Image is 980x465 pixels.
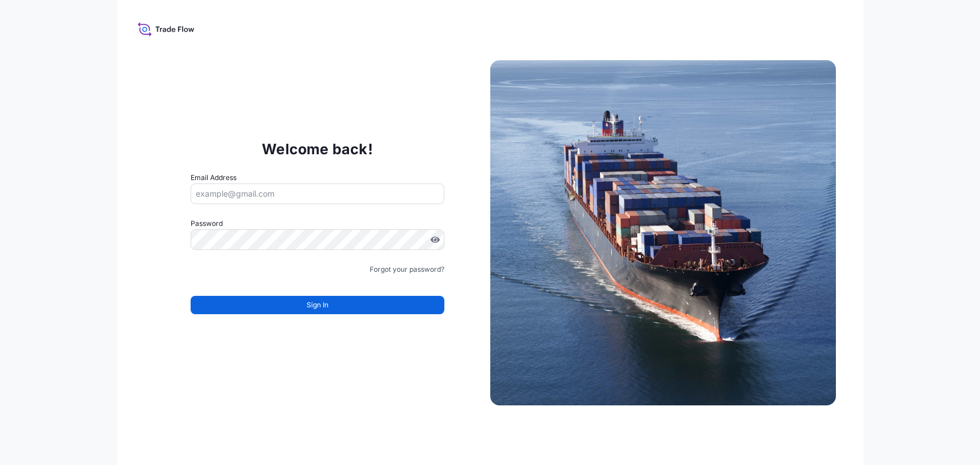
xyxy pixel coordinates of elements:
label: Password [191,218,444,229]
label: Email Address [191,172,237,183]
img: Ship illustration [490,60,836,405]
span: Sign In [307,299,328,311]
a: Forgot your password? [370,264,444,275]
p: Welcome back! [262,140,373,158]
button: Show password [431,235,440,244]
button: Sign In [191,296,444,314]
input: example@gmail.com [191,183,444,204]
